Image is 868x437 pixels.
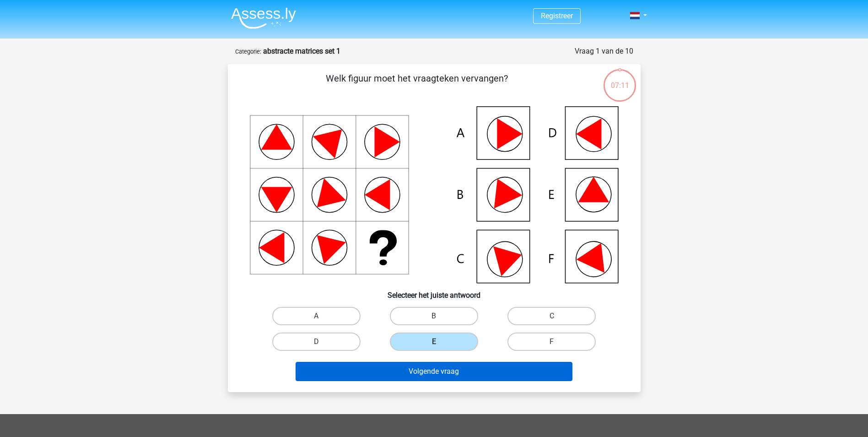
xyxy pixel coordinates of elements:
[296,362,572,381] button: Volgende vraag
[541,11,573,20] a: Registreer
[507,307,596,325] label: C
[390,333,478,351] label: E
[272,307,361,325] label: A
[231,7,296,29] img: Assessly
[243,71,592,99] p: Welk figuur moet het vraagteken vervangen?
[272,333,361,351] label: D
[243,284,626,300] h6: Selecteer het juiste antwoord
[603,68,637,91] div: 07:11
[507,333,596,351] label: F
[390,307,478,325] label: B
[575,46,633,57] div: Vraag 1 van de 10
[263,47,340,55] strong: abstracte matrices set 1
[235,48,261,55] small: Categorie:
